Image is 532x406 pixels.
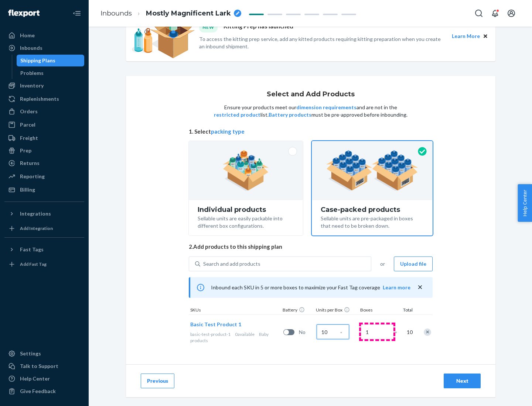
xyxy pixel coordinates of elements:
p: To access the kitting prep service, add any kitted products requiring kitting preparation when yo... [199,35,445,50]
div: Home [20,32,35,39]
button: Help Center [518,184,532,222]
input: Case Quantity [317,324,349,339]
button: Close [481,32,490,40]
span: basic-test-product-1 [190,331,231,337]
a: Help Center [4,373,84,385]
div: Remove Item [424,328,431,336]
img: Flexport logo [8,10,40,17]
ol: breadcrumbs [95,3,247,24]
a: Parcel [4,119,84,131]
div: Add Fast Tag [20,261,47,267]
button: Open account menu [504,6,519,21]
div: Shipping Plans [20,57,55,64]
button: Close Navigation [69,6,84,21]
button: Learn more [383,284,410,291]
span: 2. Add products to this shipping plan [189,243,433,251]
span: No [299,328,314,336]
a: Problems [17,67,85,79]
div: Units per Box [314,307,359,314]
a: Inbounds [100,9,132,17]
button: Fast Tags [4,244,84,255]
button: Basic Test Product 1 [190,321,241,328]
span: or [380,260,385,268]
div: Prep [20,147,31,154]
img: individual-pack.facf35554cb0f1810c75b2bd6df2d64e.png [223,150,269,191]
div: Billing [20,186,35,193]
button: Next [444,374,481,388]
div: Inventory [20,82,44,89]
a: Home [4,30,84,41]
a: Settings [4,348,84,359]
div: Boxes [359,307,396,314]
h1: Select and Add Products [267,91,355,98]
span: 1. Select [189,128,433,135]
button: Open notifications [488,6,502,21]
span: 0 available [235,331,255,337]
div: Problems [20,69,44,77]
a: Reporting [4,171,84,182]
button: close [416,283,424,291]
div: Case-packed products [321,206,424,213]
div: Sellable units are easily packable into different box configurations. [198,213,294,230]
div: Next [450,377,474,385]
div: Replenishments [20,95,59,103]
span: Basic Test Product 1 [190,321,241,327]
div: Add Integration [20,225,53,231]
a: Billing [4,184,84,196]
div: Inbounds [20,44,42,52]
div: Fast Tags [20,246,44,253]
div: Search and add products [203,260,260,268]
a: Inbounds [4,42,84,54]
button: Learn More [452,32,480,40]
button: restricted product [214,111,260,118]
div: Talk to Support [20,362,58,370]
a: Replenishments [4,93,84,105]
a: Prep [4,145,84,156]
button: packing type [211,128,245,135]
a: Returns [4,157,84,169]
button: Battery products [269,111,311,118]
div: Help Center [20,375,50,382]
a: Orders [4,106,84,117]
div: Inbound each SKU in 5 or more boxes to maximize your Fast Tag coverage [189,277,433,298]
span: 10 [405,328,413,336]
a: Freight [4,132,84,144]
div: Returns [20,159,40,167]
div: Baby products [190,331,280,344]
img: case-pack.59cecea509d18c883b923b81aeac6d0b.png [326,150,418,191]
div: Parcel [20,121,35,128]
div: Battery [281,307,314,314]
div: Individual products [198,206,294,213]
button: Integrations [4,208,84,220]
button: Upload file [394,257,433,271]
div: Total [396,307,414,314]
div: Reporting [20,173,45,180]
div: SKUs [189,307,281,314]
a: Add Fast Tag [4,258,84,270]
div: Give Feedback [20,388,56,395]
a: Inventory [4,80,84,92]
p: Ensure your products meet our and are not in the list. must be pre-approved before inbounding. [213,104,408,118]
span: Mostly Magnificent Lark [146,9,231,18]
div: Sellable units are pre-packaged in boxes that need to be broken down. [321,213,424,230]
button: dimension requirements [296,104,357,111]
a: Shipping Plans [17,55,85,66]
div: Integrations [20,210,51,217]
div: Freight [20,134,38,142]
button: Previous [141,374,174,388]
input: Number of boxes [361,324,393,339]
p: Kitting Prep has launched [224,22,293,32]
div: Settings [20,350,41,357]
button: Open Search Box [471,6,486,21]
button: Give Feedback [4,385,84,397]
a: Add Integration [4,223,84,234]
span: = [394,328,402,336]
div: Orders [20,108,38,115]
div: NEW [199,22,218,32]
a: Talk to Support [4,360,84,372]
